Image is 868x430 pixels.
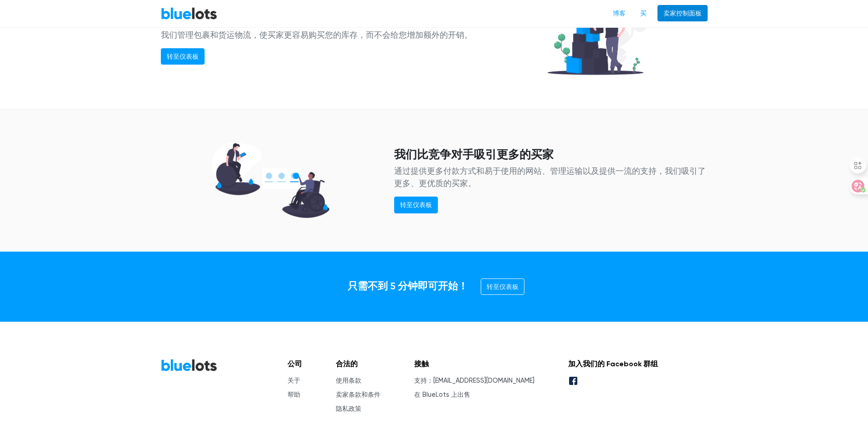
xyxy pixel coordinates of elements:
a: 使用条款 [336,377,361,384]
font: 转至仪表板 [487,283,519,291]
a: 关于 [288,377,300,384]
a: 转至仪表板 [161,48,205,65]
font: 支持： [414,377,433,384]
font: 博客 [613,10,626,17]
a: 帮助 [288,391,300,399]
font: 卖家控制面板 [663,10,702,17]
a: 买 [633,5,654,22]
a: 转至仪表板 [394,197,438,213]
font: 加入我们的 Facebook 群组 [568,359,658,368]
font: 通过提供更多付款方式和易于使用的网站、管理运输以及提供一流的支持，我们吸引了更多、更优质的买家。 [394,166,706,188]
font: 接触 [414,359,429,368]
a: 卖家条款和条件 [336,391,380,399]
img: managed_support-386c15411df94918de98056523380e584c29b605ce1dde1c92bb3e90690d2b3d.png [200,135,341,226]
a: 隐私政策 [336,405,361,413]
font: 转至仪表板 [167,52,199,60]
a: 卖家控制面板 [657,5,708,22]
a: [EMAIL_ADDRESS][DOMAIN_NAME] [433,377,534,384]
font: 转至仪表板 [400,201,432,209]
font: 合法的 [336,359,358,368]
font: 我们比竞争对手吸引更多的买家 [394,147,554,161]
font: 我们管理包裹和货运物流，使买家更容易购买您的库存，而不会给您增加额外的开销。 [161,30,473,40]
a: 在 BlueLots 上出售 [414,391,470,399]
a: 博客 [606,5,633,22]
font: 买 [640,10,647,17]
a: 转至仪表板 [481,278,524,295]
font: 公司 [288,359,302,368]
font: 只需不到 5 分钟即可开始！ [348,280,468,292]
